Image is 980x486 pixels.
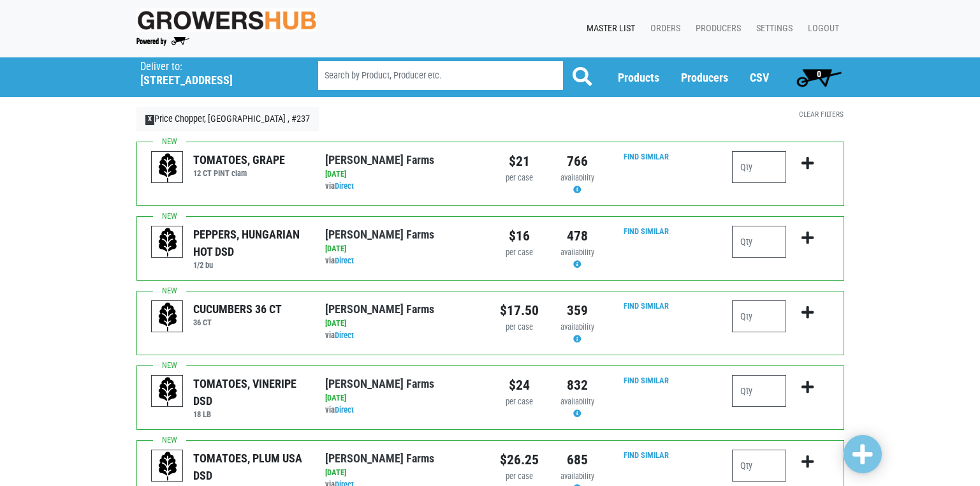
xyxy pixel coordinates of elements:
img: original-fc7597fdc6adbb9d0e2ae620e786d1a2.jpg [136,8,318,32]
a: Master List [576,17,640,41]
h6: 1/2 bu [193,260,306,270]
a: Find Similar [624,376,669,385]
h6: 36 CT [193,318,282,327]
img: placeholder-variety-43d6402dacf2d531de610a020419775a.svg [152,376,184,408]
a: [PERSON_NAME] Farms [325,452,434,465]
p: Deliver to: [140,61,286,73]
div: PEPPERS, HUNGARIAN HOT DSD [193,226,306,260]
div: per case [500,321,539,334]
div: [DATE] [325,318,480,330]
input: Qty [732,151,786,183]
img: placeholder-variety-43d6402dacf2d531de610a020419775a.svg [152,450,184,482]
div: TOMATOES, VINERIPE DSD [193,375,306,409]
a: Direct [335,330,354,340]
div: per case [500,172,539,184]
a: Producers [681,71,728,84]
a: [PERSON_NAME] Farms [325,153,434,166]
div: [DATE] [325,392,480,404]
a: Find Similar [624,450,669,460]
a: [PERSON_NAME] Farms [325,377,434,390]
input: Qty [732,300,786,332]
img: placeholder-variety-43d6402dacf2d531de610a020419775a.svg [152,301,184,333]
a: Producers [685,17,746,41]
div: 359 [558,300,597,321]
a: Find Similar [624,152,669,161]
input: Qty [732,450,786,482]
input: Qty [732,226,786,258]
div: TOMATOES, GRAPE [193,151,285,168]
a: XPrice Chopper, [GEOGRAPHIC_DATA] , #237 [136,107,319,131]
div: per case [500,396,539,408]
div: via [325,255,480,267]
div: $17.50 [500,300,539,321]
a: Direct [335,405,354,415]
a: 0 [791,64,847,90]
a: Direct [335,256,354,265]
div: [DATE] [325,243,480,255]
input: Qty [732,375,786,407]
div: per case [500,471,539,483]
span: availability [560,247,594,257]
div: $24 [500,375,539,395]
span: availability [560,322,594,332]
a: Orders [640,17,685,41]
a: Products [618,71,659,84]
div: via [325,180,480,193]
div: 832 [558,375,597,395]
a: Direct [335,181,354,191]
a: Settings [746,17,798,41]
div: $21 [500,151,539,172]
div: via [325,404,480,416]
span: X [145,115,155,125]
span: availability [560,471,594,481]
div: [DATE] [325,467,480,479]
div: TOMATOES, PLUM USA DSD [193,450,306,484]
a: [PERSON_NAME] Farms [325,228,434,241]
a: [PERSON_NAME] Farms [325,302,434,316]
div: per case [500,247,539,259]
a: Clear Filters [799,110,844,119]
a: Find Similar [624,226,669,236]
h5: [STREET_ADDRESS] [140,73,286,87]
img: placeholder-variety-43d6402dacf2d531de610a020419775a.svg [152,226,184,258]
div: 478 [558,226,597,246]
a: Logout [798,17,844,41]
h6: 18 LB [193,409,306,419]
img: Powered by Big Wheelbarrow [136,37,189,46]
img: placeholder-variety-43d6402dacf2d531de610a020419775a.svg [152,152,184,184]
div: 766 [558,151,597,172]
div: [DATE] [325,168,480,180]
span: Price Chopper, Binghamton , #237 (10 Glenwood Ave, Binghamton, NY 13905, USA) [140,57,295,87]
input: Search by Product, Producer etc. [318,61,563,90]
a: Find Similar [624,301,669,311]
a: CSV [750,71,769,84]
span: 0 [817,69,821,79]
span: availability [560,397,594,406]
div: via [325,330,480,342]
span: availability [560,173,594,182]
h6: 12 CT PINT clam [193,168,285,178]
div: $26.25 [500,450,539,470]
div: $16 [500,226,539,246]
div: 685 [558,450,597,470]
div: CUCUMBERS 36 CT [193,300,282,318]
